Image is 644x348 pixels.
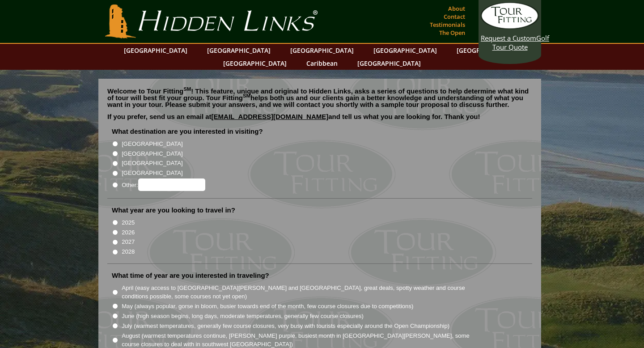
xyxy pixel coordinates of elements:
label: June (high season begins, long days, moderate temperatures, generally few course closures) [122,312,364,321]
a: [GEOGRAPHIC_DATA] [353,57,425,70]
a: [GEOGRAPHIC_DATA] [369,44,441,57]
sup: SM [243,93,250,98]
label: What time of year are you interested in traveling? [112,271,269,280]
label: July (warmest temperatures, generally few course closures, very busy with tourists especially aro... [122,322,449,331]
label: What destination are you interested in visiting? [112,127,263,136]
label: [GEOGRAPHIC_DATA] [122,159,182,168]
a: [EMAIL_ADDRESS][DOMAIN_NAME] [212,113,329,120]
p: Welcome to Tour Fitting ! This feature, unique and original to Hidden Links, asks a series of que... [107,88,532,108]
label: [GEOGRAPHIC_DATA] [122,149,182,158]
label: What year are you looking to travel in? [112,206,235,215]
a: [GEOGRAPHIC_DATA] [452,44,525,57]
a: About [446,2,467,15]
label: May (always popular, gorse in bloom, busier towards end of the month, few course closures due to ... [122,302,413,311]
sup: SM [183,86,191,92]
a: [GEOGRAPHIC_DATA] [119,44,192,57]
label: 2027 [122,238,135,246]
label: [GEOGRAPHIC_DATA] [122,140,182,149]
label: Other: [122,178,205,191]
a: [GEOGRAPHIC_DATA] [219,57,291,70]
span: Request a Custom [481,34,536,42]
label: 2026 [122,228,135,237]
a: [GEOGRAPHIC_DATA] [203,44,275,57]
a: Caribbean [302,57,342,70]
label: [GEOGRAPHIC_DATA] [122,169,182,178]
a: Contact [441,10,467,23]
a: The Open [437,26,467,39]
label: 2028 [122,247,135,256]
input: Other: [138,178,205,191]
label: 2025 [122,218,135,227]
a: Request a CustomGolf Tour Quote [481,2,539,51]
a: Testimonials [428,18,467,31]
label: April (easy access to [GEOGRAPHIC_DATA][PERSON_NAME] and [GEOGRAPHIC_DATA], great deals, spotty w... [122,284,481,301]
p: If you prefer, send us an email at and tell us what you are looking for. Thank you! [107,113,532,127]
a: [GEOGRAPHIC_DATA] [286,44,358,57]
